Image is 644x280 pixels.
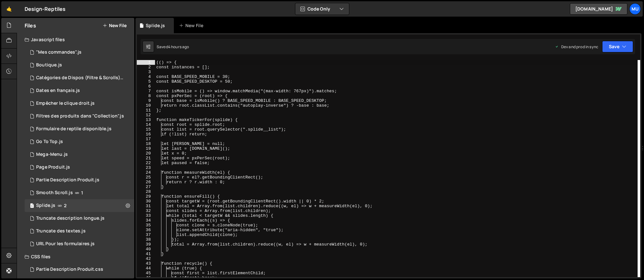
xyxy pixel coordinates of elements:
div: 37 [137,232,155,237]
div: Dates en français.js [36,88,80,94]
span: 2 [64,203,66,208]
div: 16910/46617.js [25,123,134,135]
div: 14 [137,122,155,127]
div: 16910/46628.js [25,212,134,225]
button: Save [602,41,633,52]
div: 17 [137,137,155,141]
div: Page Produit.js [36,164,70,170]
div: 12 [137,113,155,117]
div: 11 [137,108,155,113]
div: 39 [137,242,155,247]
div: Catégories de Dispos (Filtre & Scrolls).js [36,75,124,81]
div: 32 [137,208,155,213]
div: 19 [137,146,155,151]
div: 28 [137,189,155,194]
div: 4 hours ago [168,44,189,49]
div: 16910/46591.js [25,148,134,161]
span: 1 [30,204,34,209]
div: 27 [137,185,155,189]
div: 41 [137,252,155,256]
div: 16910/46616.js [25,135,134,148]
div: 44 [137,266,155,271]
div: Saved [157,44,189,49]
div: New File [179,22,206,29]
div: Go To Top.js [36,139,63,145]
div: 15 [137,127,155,132]
div: 4 [137,74,155,79]
div: 25 [137,175,155,180]
div: Design-Reptiles [25,5,66,13]
div: 16910/46512.js [25,225,134,238]
a: 🤙 [1,1,17,17]
div: 43 [137,261,155,266]
div: Empêcher le clique droit.js [36,101,95,106]
div: Mega-Menu.js [36,152,68,157]
div: 16910/46527.js [25,59,134,72]
div: 9 [137,98,155,103]
div: 38 [137,237,155,242]
div: Boutique.js [36,62,62,68]
div: 42 [137,256,155,261]
div: 2 [137,65,155,70]
div: 24 [137,170,155,175]
div: Truncate des textes.js [36,228,86,234]
div: 16910/46629.js [25,97,134,110]
span: 1 [81,190,83,195]
a: Mu [629,3,641,15]
button: New File [103,23,127,28]
div: 16910/46547.js [25,46,134,59]
div: Filtres des produits dans "Collection".js [36,113,124,119]
div: 23 [137,165,155,170]
div: Splide.js [36,203,55,208]
div: "Mes commandes".js [36,49,81,55]
div: Formulaire de reptile disponible.js [36,126,112,132]
div: 22 [137,161,155,165]
h2: Files [25,22,36,29]
div: 7 [137,89,155,94]
div: 8 [137,94,155,98]
div: 21 [137,156,155,161]
div: 6 [137,84,155,89]
div: 20 [137,151,155,156]
div: Javascript files [17,33,134,46]
div: URL Pour les formulaires.js [36,241,95,247]
div: 16 [137,132,155,137]
div: Splide.js [146,22,165,29]
div: CSS files [17,250,134,263]
div: 3 [137,70,155,74]
div: Dev and prod in sync [555,44,598,49]
div: 36 [137,228,155,232]
div: 16910/46502.js [25,72,136,84]
div: 5 [137,79,155,84]
div: 26 [137,180,155,185]
div: 1 [137,60,155,65]
button: Code Only [295,3,349,15]
div: 16910/46295.js [25,199,134,212]
div: 18 [137,141,155,146]
div: Smooth Scroll.js [36,190,73,196]
div: 13 [137,117,155,122]
div: 29 [137,194,155,199]
div: 40 [137,247,155,252]
div: 16910/46780.js [25,174,134,186]
div: 30 [137,199,155,204]
div: 16910/46562.js [25,161,134,174]
div: 16910/46494.js [25,110,136,123]
a: [DOMAIN_NAME] [570,3,627,15]
div: 16910/46296.js [25,186,134,199]
div: 35 [137,223,155,228]
div: 45 [137,271,155,276]
div: Partie Description Produit.css [36,267,103,272]
div: 10 [137,103,155,108]
div: 31 [137,204,155,208]
div: 16910/46781.js [25,84,134,97]
div: 34 [137,218,155,223]
div: Truncate description longue.js [36,216,105,221]
div: Partie Description Produit.js [36,177,99,183]
div: 33 [137,213,155,218]
div: 16910/46504.js [25,238,134,250]
div: 16910/46784.css [25,263,134,276]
